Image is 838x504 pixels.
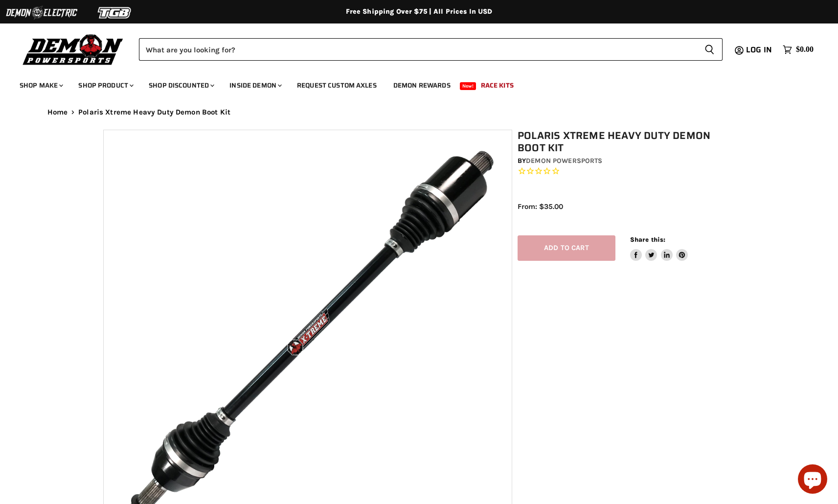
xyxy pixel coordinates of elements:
[20,32,127,67] img: Demon Powersports
[474,75,521,95] a: Race Kits
[460,82,476,90] span: New!
[47,108,68,116] a: Home
[141,75,220,95] a: Shop Discounted
[518,130,741,154] h1: Polaris Xtreme Heavy Duty Demon Boot Kit
[518,202,563,211] span: From: $35.00
[139,38,697,61] input: Search
[222,75,288,95] a: Inside Demon
[5,3,78,22] img: Demon Electric Logo 2
[12,75,69,95] a: Shop Make
[78,3,152,22] img: TGB Logo 2
[71,75,139,95] a: Shop Product
[139,38,723,61] form: Product
[778,43,818,57] a: $0.00
[518,166,741,177] span: Rated 0.0 out of 5 stars 0 reviews
[795,464,830,496] inbox-online-store-chat: Shopify online store chat
[697,38,723,61] button: Search
[28,108,811,116] nav: Breadcrumbs
[796,45,814,54] span: $0.00
[742,46,778,54] a: Log in
[12,71,811,95] ul: Main menu
[78,108,230,116] span: Polaris Xtreme Heavy Duty Demon Boot Kit
[746,44,772,56] span: Log in
[526,157,602,165] a: Demon Powersports
[630,236,665,243] span: Share this:
[518,156,741,166] div: by
[386,75,458,95] a: Demon Rewards
[28,7,811,16] div: Free Shipping Over $75 | All Prices In USD
[290,75,384,95] a: Request Custom Axles
[630,235,688,261] aside: Share this:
